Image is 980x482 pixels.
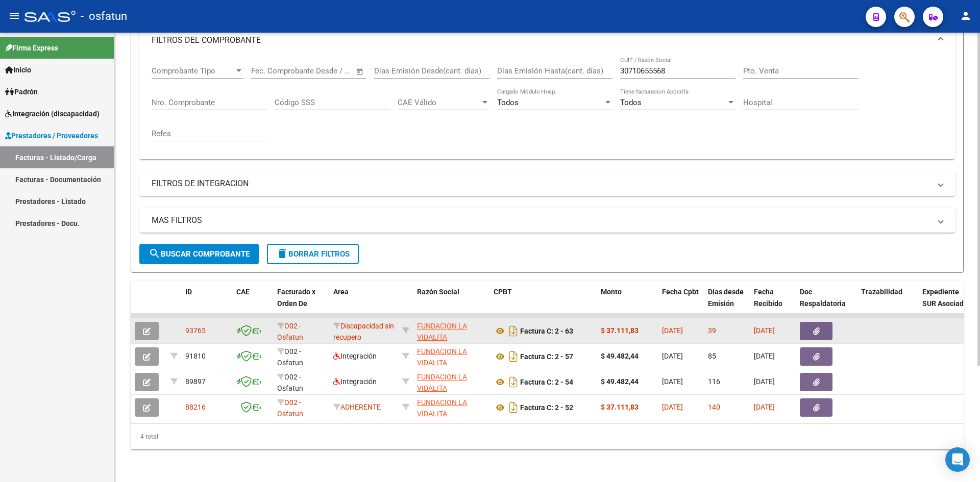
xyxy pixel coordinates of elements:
[417,373,467,393] span: FUNDACION LA VIDALITA
[131,424,964,449] div: 4 total
[333,288,349,296] span: Area
[417,398,467,418] span: FUNDACION LA VIDALITA
[601,288,622,296] span: Monto
[277,398,303,430] span: O02 - Osfatun Propio
[139,57,955,159] div: FILTROS DEL COMPROBANTE
[149,247,161,260] mat-icon: search
[276,249,350,259] span: Borrar Filtros
[277,373,303,404] span: O02 - Osfatun Propio
[520,352,573,361] strong: Factura C: 2 - 57
[796,281,857,326] datatable-header-cell: Doc Respaldatoria
[333,352,377,360] span: Integración
[333,322,394,342] span: Discapacidad sin recupero
[185,403,206,411] span: 88216
[81,5,127,28] span: - osfatun
[857,281,918,326] datatable-header-cell: Trazabilidad
[708,403,720,411] span: 140
[152,178,930,189] mat-panel-title: FILTROS DE INTEGRACION
[5,64,31,75] span: Inicio
[750,281,796,326] datatable-header-cell: Fecha Recibido
[704,281,750,326] datatable-header-cell: Días desde Emisión
[251,66,292,75] input: Fecha inicio
[754,352,775,360] span: [DATE]
[232,281,273,326] datatable-header-cell: CAE
[302,66,351,75] input: Fecha fin
[708,352,716,360] span: 85
[960,10,972,22] mat-icon: person
[708,288,744,308] span: Días desde Emisión
[5,130,98,141] span: Prestadores / Proveedores
[754,326,775,335] span: [DATE]
[236,288,250,296] span: CAE
[708,326,716,335] span: 39
[601,403,639,411] strong: $ 37.111,83
[333,377,377,386] span: Integración
[861,288,902,296] span: Trazabilidad
[708,377,720,386] span: 116
[754,403,775,411] span: [DATE]
[273,281,329,326] datatable-header-cell: Facturado x Orden De
[5,42,58,54] span: Firma Express
[662,403,683,411] span: [DATE]
[658,281,704,326] datatable-header-cell: Fecha Cpbt
[494,288,512,296] span: CPBT
[417,320,485,342] div: 30710655568
[507,399,520,416] i: Descargar documento
[597,281,658,326] datatable-header-cell: Monto
[922,288,968,308] span: Expediente SUR Asociado
[152,35,930,46] mat-panel-title: FILTROS DEL COMPROBANTE
[139,244,259,264] button: Buscar Comprobante
[277,347,303,379] span: O02 - Osfatun Propio
[497,98,519,107] span: Todos
[918,281,974,326] datatable-header-cell: Expediente SUR Asociado
[662,352,683,360] span: [DATE]
[185,352,206,360] span: 91810
[417,397,485,418] div: 30710655568
[489,281,597,326] datatable-header-cell: CPBT
[181,281,232,326] datatable-header-cell: ID
[945,447,970,472] div: Open Intercom Messenger
[139,24,955,57] mat-expansion-panel-header: FILTROS DEL COMPROBANTE
[507,323,520,339] i: Descargar documento
[417,347,467,367] span: FUNDACION LA VIDALITA
[754,288,782,308] span: Fecha Recibido
[152,66,234,75] span: Comprobante Tipo
[413,281,489,326] datatable-header-cell: Razón Social
[354,66,366,78] button: Open calendar
[507,374,520,390] i: Descargar documento
[520,403,573,412] strong: Factura C: 2 - 52
[601,377,639,386] strong: $ 49.482,44
[417,322,467,342] span: FUNDACION LA VIDALITA
[662,377,683,386] span: [DATE]
[185,377,206,386] span: 89897
[5,86,38,97] span: Padrón
[329,281,398,326] datatable-header-cell: Area
[149,249,250,259] span: Buscar Comprobante
[152,215,930,226] mat-panel-title: MAS FILTROS
[277,288,315,308] span: Facturado x Orden De
[139,171,955,196] mat-expansion-panel-header: FILTROS DE INTEGRACION
[185,326,206,335] span: 93765
[417,371,485,393] div: 30710655568
[754,377,775,386] span: [DATE]
[620,98,642,107] span: Todos
[417,346,485,367] div: 30710655568
[662,288,699,296] span: Fecha Cpbt
[8,10,20,22] mat-icon: menu
[267,244,359,264] button: Borrar Filtros
[5,108,100,119] span: Integración (discapacidad)
[800,288,846,308] span: Doc Respaldatoria
[398,98,480,107] span: CAE Válido
[520,327,573,335] strong: Factura C: 2 - 63
[185,288,192,296] span: ID
[417,288,459,296] span: Razón Social
[139,208,955,233] mat-expansion-panel-header: MAS FILTROS
[333,403,381,411] span: ADHERENTE
[277,322,303,353] span: O02 - Osfatun Propio
[601,326,639,335] strong: $ 37.111,83
[520,378,573,386] strong: Factura C: 2 - 54
[662,326,683,335] span: [DATE]
[276,247,288,260] mat-icon: delete
[601,352,639,360] strong: $ 49.482,44
[507,348,520,365] i: Descargar documento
